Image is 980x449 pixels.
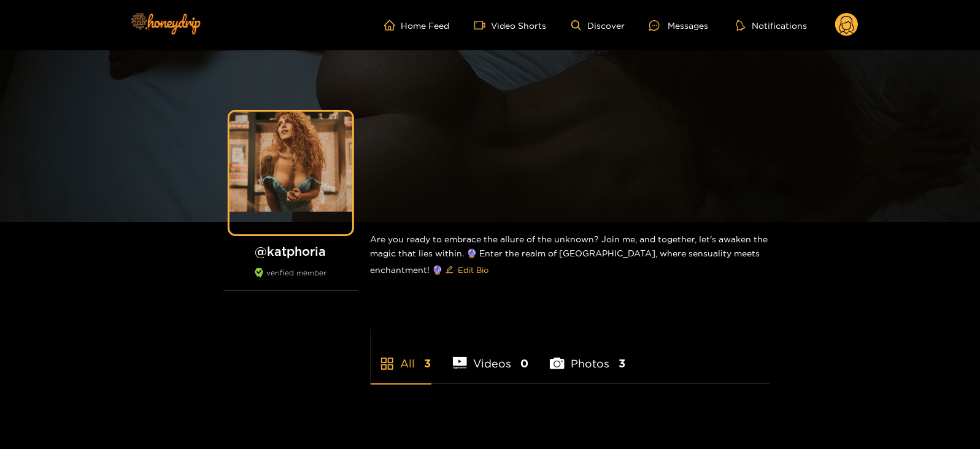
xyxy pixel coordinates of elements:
span: 3 [425,356,431,371]
span: edit [446,266,453,275]
div: Messages [649,18,708,33]
span: home [384,20,401,31]
span: Edit Bio [458,264,489,276]
button: editEdit Bio [443,260,492,280]
div: verified member [223,268,358,291]
div: Are you ready to embrace the allure of the unknown? Join me, and together, let's awaken the magic... [371,222,770,290]
h1: @ katphoria [223,244,358,259]
li: Photos [550,328,625,383]
span: 0 [520,356,528,371]
span: video-camera [474,20,492,31]
a: Home Feed [384,20,450,31]
span: 3 [619,356,625,371]
a: Discover [571,20,625,31]
a: Video Shorts [474,20,547,31]
li: All [371,328,431,383]
li: Videos [453,328,529,383]
span: appstore [380,356,395,371]
button: Notifications [733,19,811,31]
